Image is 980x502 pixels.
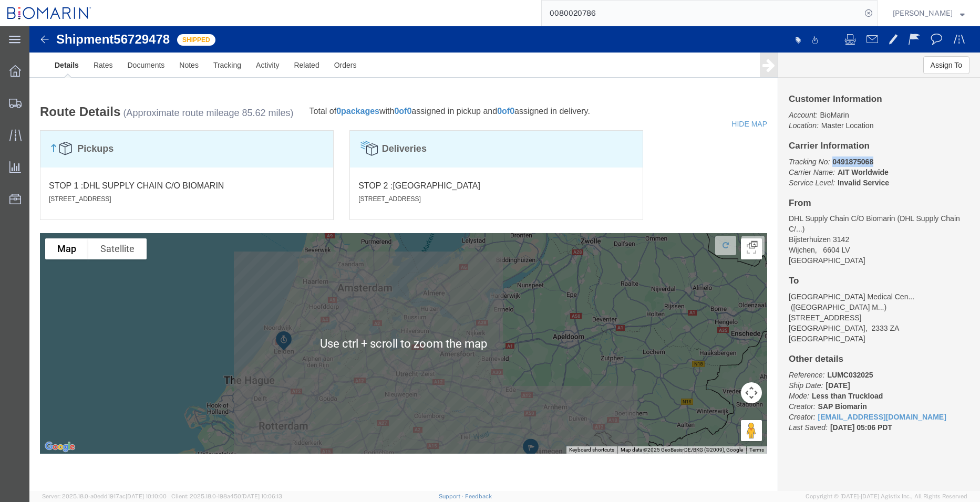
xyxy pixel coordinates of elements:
[7,5,91,21] img: logo
[171,493,282,499] span: Client: 2025.18.0-198a450
[126,493,167,499] span: [DATE] 10:10:00
[439,493,465,499] a: Support
[542,1,861,26] input: Search for shipment number, reference number
[892,7,965,19] button: [PERSON_NAME]
[241,493,282,499] span: [DATE] 10:06:13
[806,492,967,501] span: Copyright © [DATE]-[DATE] Agistix Inc., All Rights Reserved
[42,493,167,499] span: Server: 2025.18.0-a0edd1917ac
[465,493,492,499] a: Feedback
[893,7,953,19] span: Vimalier Reyes-Ortiz
[29,26,980,491] iframe: FS Legacy Container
